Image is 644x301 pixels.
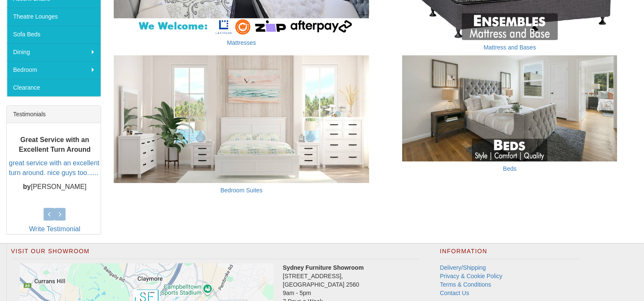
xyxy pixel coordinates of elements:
a: Theatre Lounges [7,8,101,25]
p: [PERSON_NAME] [9,182,101,192]
a: Privacy & Cookie Policy [440,273,502,279]
h2: Information [440,248,580,259]
a: Beds [503,165,517,172]
b: Great Service with an Excellent Turn Around [19,136,91,153]
a: Mattresses [227,39,256,46]
a: Mattress and Bases [484,44,536,51]
a: Bedroom Suites [220,187,263,194]
div: Testimonials [7,106,101,123]
a: Write Testimonial [29,225,80,233]
a: Clearance [7,79,101,96]
a: Terms & Conditions [440,281,491,288]
a: Bedroom [7,61,101,79]
a: great service with an excellent turn around. nice guys too...... [9,159,99,176]
b: by [23,183,31,190]
a: Dining [7,43,101,61]
a: Sofa Beds [7,25,101,43]
img: Beds [382,55,638,162]
strong: Sydney Furniture Showroom [283,264,364,271]
img: Bedroom Suites [114,55,370,183]
a: Contact Us [440,290,469,296]
a: Delivery/Shipping [440,264,486,271]
h2: Visit Our Showroom [11,248,419,259]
